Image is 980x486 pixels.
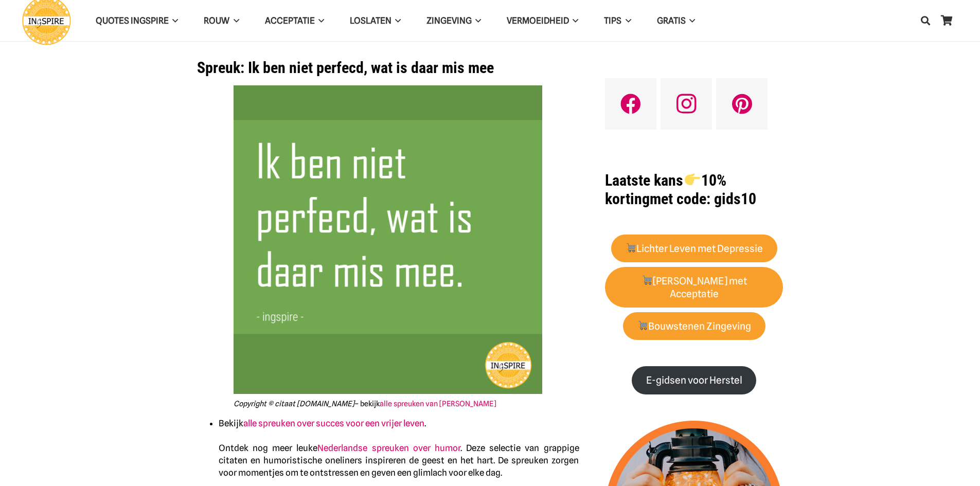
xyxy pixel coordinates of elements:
span: QUOTES INGSPIRE Menu [169,8,178,33]
a: QUOTES INGSPIREQUOTES INGSPIRE Menu [83,8,191,34]
h1: met code: gids10 [605,171,783,208]
span: Loslaten Menu [391,8,401,33]
a: LoslatenLoslaten Menu [337,8,414,34]
span: VERMOEIDHEID [507,15,569,26]
span: Acceptatie Menu [315,8,324,33]
strong: Lichter Leven met Depressie [626,243,763,255]
span: Zingeving [426,15,472,26]
a: Nederlandse spreuken over humor [317,443,460,453]
a: E-gidsen voor Herstel [632,366,756,394]
a: GRATISGRATIS Menu [644,8,708,34]
span: TIPS Menu [621,8,631,33]
a: ZingevingZingeving Menu [414,8,494,34]
a: ROUWROUW Menu [191,8,252,34]
a: alle spreuken van [PERSON_NAME] [380,399,496,408]
h1: Spreuk: Ik ben niet perfecd, wat is daar mis mee [197,59,579,77]
strong: E-gidsen voor Herstel [646,374,742,386]
img: 🛒 [626,243,636,253]
img: 🛒 [638,320,648,330]
strong: Laatste kans 10% korting [605,171,726,208]
a: VERMOEIDHEIDVERMOEIDHEID Menu [494,8,591,34]
img: 🛒 [642,275,652,285]
span: GRATIS [657,15,686,26]
span: Loslaten [350,15,391,26]
a: 🛒Bouwstenen Zingeving [623,312,765,340]
span: ROUW [204,15,229,26]
span: ROUW Menu [229,8,239,33]
a: Facebook [605,78,656,130]
a: Pinterest [716,78,768,130]
a: 🛒[PERSON_NAME] met Acceptatie [605,267,783,308]
strong: Bouwstenen Zingeving [637,320,752,332]
span: GRATIS Menu [686,8,695,33]
em: Copyright © citaat [DOMAIN_NAME] [234,399,354,408]
a: TIPSTIPS Menu [591,8,644,34]
a: Zoeken [915,8,936,33]
a: Instagram [661,78,712,130]
img: 👉 [685,172,700,187]
span: TIPS [604,15,621,26]
span: QUOTES INGSPIRE [96,15,169,26]
a: AcceptatieAcceptatie Menu [252,8,337,34]
li: Bekijk . Ontdek nog meer leuke . Deze selectie van grappige citaten en humoristische oneliners in... [219,417,579,479]
span: Zingeving Menu [472,8,481,33]
strong: [PERSON_NAME] met Acceptatie [642,275,747,300]
a: 🛒Lichter Leven met Depressie [611,235,777,263]
span: VERMOEIDHEID Menu [569,8,578,33]
a: alle spreuken over succes voor een vrijer leven [243,418,424,428]
figcaption: – bekijk [234,398,542,410]
span: Acceptatie [265,15,315,26]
